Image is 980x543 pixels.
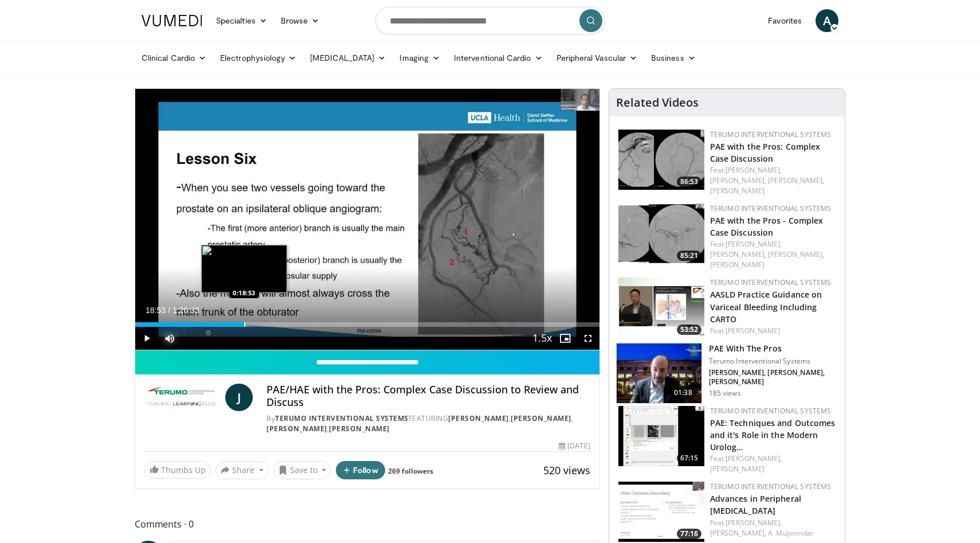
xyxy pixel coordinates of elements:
a: [PERSON_NAME] [329,424,390,433]
a: PAE with the Pros: Complex Case Discussion [710,141,821,164]
img: 48030207-1c61-4b22-9de5-d5592b0ccd5b.150x105_q85_crop-smart_upscale.jpg [618,130,704,190]
a: [PERSON_NAME], [726,518,782,528]
a: [PERSON_NAME], [768,175,824,185]
a: 77:16 [618,482,704,542]
a: [PERSON_NAME], [768,249,824,259]
div: Feat. [710,239,836,270]
input: Search topics, interventions [375,7,605,34]
a: PAE with the Pros - Complex Case Discussion [710,215,824,238]
button: Save to [273,461,332,479]
span: 1:20:33 [173,306,199,315]
div: Progress Bar [135,322,599,327]
p: [PERSON_NAME], [PERSON_NAME], [PERSON_NAME] [709,368,838,386]
span: Comments 0 [135,517,600,532]
a: [PERSON_NAME] [726,326,780,335]
a: [PERSON_NAME], [726,454,782,463]
a: [PERSON_NAME], [726,239,782,249]
a: A. Mujoomdar [768,528,814,538]
button: Playback Rate [531,327,554,350]
span: 85:21 [677,251,701,261]
a: Peripheral Vascular [550,46,644,69]
a: 85:21 [618,204,704,264]
span: 86:53 [677,177,701,187]
a: Clinical Cardio [135,46,213,69]
a: 269 followers [388,466,433,476]
a: Interventional Cardio [447,46,550,69]
a: [PERSON_NAME] [710,186,765,196]
span: 53:52 [677,325,701,335]
span: 67:15 [677,453,701,463]
a: Terumo Interventional Systems [710,278,832,287]
a: Specialties [209,9,274,32]
img: Terumo Interventional Systems [144,384,221,411]
a: [PERSON_NAME] [266,424,327,433]
a: 01:38 PAE With The Pros Terumo Interventional Systems [PERSON_NAME], [PERSON_NAME], [PERSON_NAME]... [616,343,838,404]
div: By FEATURING , , , [266,413,590,434]
a: Terumo Interventional Systems [710,406,832,416]
span: 18:53 [146,306,166,315]
span: 01:38 [669,387,697,399]
a: [PERSON_NAME] [710,464,765,474]
a: PAE: Techniques and Outcomes and it's Role in the Modern Urolog… [710,417,836,452]
a: Browse [274,9,327,32]
img: 9715e714-e860-404f-8564-9ff980d54d36.150x105_q85_crop-smart_upscale.jpg [617,343,701,403]
a: 53:52 [618,278,704,338]
span: 520 views [543,463,590,477]
a: J [225,384,253,411]
a: Favorites [761,9,809,32]
img: VuMedi Logo [142,15,202,26]
button: Share [215,461,269,479]
h4: PAE/HAE with the Pros: Complex Case Discussion to Review and Discuss [266,384,590,408]
a: Terumo Interventional Systems [710,204,832,213]
img: image.jpeg [201,245,287,293]
div: Feat. [710,165,836,196]
img: 2880b503-176d-42d6-8e25-38e0446d51c9.150x105_q85_crop-smart_upscale.jpg [618,204,704,264]
img: d458a976-084f-4cc6-99db-43f8cfe48950.150x105_q85_crop-smart_upscale.jpg [618,278,704,338]
img: da8a9d0e-255b-44a9-ace5-ecf5e07a5929.150x105_q85_crop-smart_upscale.jpg [618,482,704,542]
h3: PAE With The Pros [709,343,838,354]
a: Terumo Interventional Systems [710,482,832,491]
span: / [168,306,170,315]
div: [DATE] [559,441,590,451]
video-js: Video Player [135,89,599,350]
img: 93e049e9-62b1-41dc-8150-a6ce6f366562.150x105_q85_crop-smart_upscale.jpg [618,406,704,466]
a: AASLD Practice Guidance on Variceal Bleeding Including CARTO [710,289,822,324]
a: 67:15 [618,406,704,466]
button: Fullscreen [577,327,599,350]
a: Electrophysiology [213,46,303,69]
a: [MEDICAL_DATA] [303,46,393,69]
span: 77:16 [677,529,701,539]
a: Business [644,46,703,69]
a: Terumo Interventional Systems [710,130,832,139]
a: 86:53 [618,130,704,190]
a: [PERSON_NAME] [448,413,509,423]
div: Feat. [710,454,836,474]
button: Enable picture-in-picture mode [554,327,577,350]
button: Play [135,327,158,350]
a: [PERSON_NAME] [710,260,765,269]
a: [PERSON_NAME] [511,413,571,423]
button: Mute [158,327,181,350]
div: Feat. [710,326,836,336]
a: Advances in Peripheral [MEDICAL_DATA] [710,493,801,516]
a: A [816,9,838,32]
a: [PERSON_NAME], [710,249,766,259]
a: Thumbs Up [144,461,211,479]
a: Terumo Interventional Systems [275,413,409,423]
a: [PERSON_NAME], [710,175,766,185]
a: [PERSON_NAME], [726,165,782,175]
p: 185 views [709,389,741,398]
a: Imaging [393,46,447,69]
button: Follow [336,461,385,479]
div: Feat. [710,518,836,538]
a: [PERSON_NAME], [710,528,766,538]
h4: Related Videos [616,96,699,110]
p: Terumo Interventional Systems [709,357,838,366]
